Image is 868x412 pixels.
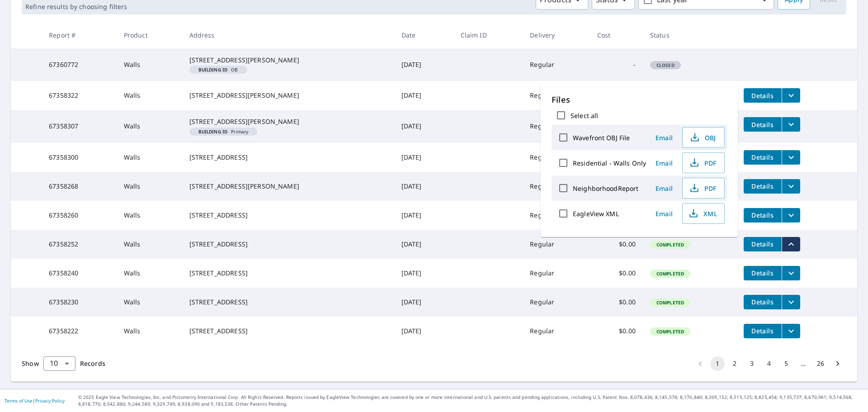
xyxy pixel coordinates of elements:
td: Walls [117,230,182,259]
span: Details [749,120,776,129]
th: Cost [590,22,643,48]
span: XML [688,208,717,219]
button: detailsBtn-67358252 [744,237,782,251]
div: [STREET_ADDRESS] [189,327,387,336]
td: Walls [117,259,182,288]
div: [STREET_ADDRESS] [189,298,387,307]
button: detailsBtn-67358300 [744,150,782,165]
span: Completed [651,270,689,277]
button: PDF [682,178,725,199]
td: [DATE] [394,259,453,288]
label: Select all [571,111,598,120]
button: Go to page 4 [762,356,776,371]
span: PDF [688,183,717,194]
p: Refine results by choosing filters [25,3,127,11]
div: [STREET_ADDRESS] [189,153,387,162]
div: [STREET_ADDRESS][PERSON_NAME] [189,117,387,126]
td: $0.00 [590,288,643,317]
td: 67358300 [42,143,117,172]
td: Regular [523,172,590,201]
em: Building ID [198,67,228,72]
button: filesDropdownBtn-67358240 [782,266,800,280]
td: 67358260 [42,201,117,230]
td: 67358240 [42,259,117,288]
td: Walls [117,201,182,230]
td: Walls [117,143,182,172]
td: Regular [523,230,590,259]
td: 67358252 [42,230,117,259]
td: [DATE] [394,48,453,81]
td: Regular [523,288,590,317]
button: Go to page 3 [745,356,759,371]
button: detailsBtn-67358260 [744,208,782,223]
button: detailsBtn-67358322 [744,88,782,103]
p: Files [552,94,727,106]
td: Regular [523,81,590,110]
div: [STREET_ADDRESS][PERSON_NAME] [189,182,387,191]
td: Walls [117,81,182,110]
td: [DATE] [394,288,453,317]
label: Residential - Walls Only [573,159,646,167]
span: Completed [651,328,689,335]
span: Email [653,159,675,167]
button: Go to page 2 [727,356,742,371]
button: OBJ [682,127,725,148]
span: OB [193,67,244,72]
button: page 1 [710,356,725,371]
td: Regular [523,48,590,81]
p: © 2025 Eagle View Technologies, Inc. and Pictometry International Corp. All Rights Reserved. Repo... [78,394,863,407]
td: [DATE] [394,172,453,201]
button: Email [650,181,679,195]
nav: pagination navigation [692,356,846,371]
button: filesDropdownBtn-67358222 [782,324,800,338]
label: EagleView XML [573,209,619,218]
em: Building ID [198,129,228,134]
td: [DATE] [394,317,453,346]
td: Walls [117,48,182,81]
td: $0.00 [590,230,643,259]
td: 67358307 [42,110,117,142]
div: [STREET_ADDRESS][PERSON_NAME] [189,56,387,65]
span: PDF [688,157,717,168]
a: Terms of Use [5,398,33,404]
button: filesDropdownBtn-67358322 [782,88,800,103]
span: Records [80,359,105,368]
td: Walls [117,317,182,346]
span: Details [749,298,776,306]
td: [DATE] [394,143,453,172]
td: 67358230 [42,288,117,317]
th: Report # [42,22,117,48]
span: Email [653,209,675,218]
div: 10 [43,351,75,376]
span: Email [653,184,675,193]
span: Details [749,327,776,335]
td: [DATE] [394,110,453,142]
td: 67358322 [42,81,117,110]
span: Email [653,133,675,142]
td: Walls [117,172,182,201]
label: NeighborhoodReport [573,184,638,193]
a: Privacy Policy [35,398,65,404]
td: 67358222 [42,317,117,346]
span: Details [749,91,776,100]
td: Regular [523,201,590,230]
td: [DATE] [394,201,453,230]
div: Show 10 records [43,356,75,371]
button: detailsBtn-67358268 [744,179,782,194]
button: filesDropdownBtn-67358230 [782,295,800,309]
button: PDF [682,152,725,173]
button: XML [682,203,725,224]
div: [STREET_ADDRESS] [189,240,387,249]
span: Show [22,359,39,368]
th: Address [182,22,394,48]
button: filesDropdownBtn-67358252 [782,237,800,251]
span: Details [749,153,776,161]
div: … [796,359,811,368]
button: detailsBtn-67358240 [744,266,782,280]
div: [STREET_ADDRESS] [189,269,387,278]
td: [DATE] [394,230,453,259]
span: Completed [651,299,689,306]
span: Primary [193,129,254,134]
td: Regular [523,143,590,172]
td: Regular [523,259,590,288]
